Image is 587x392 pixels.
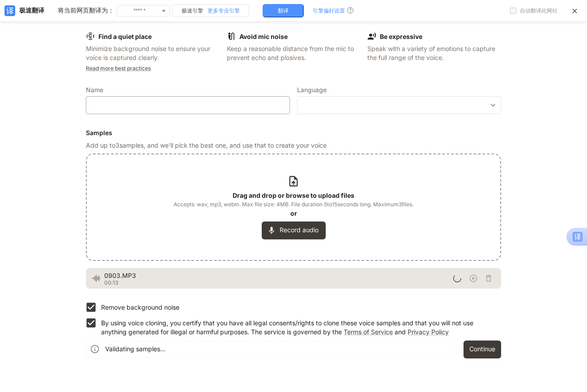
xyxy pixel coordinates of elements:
p: Keep a reasonable distance from the mic to prevent echo and plosives. [227,44,361,62]
b: or [290,209,297,217]
a: Privacy Policy [408,328,449,336]
p: Speak with a variety of emotions to capture the full range of the voice. [367,44,501,62]
p: 00:13 [104,280,453,285]
a: Terms of Service [344,328,393,336]
p: Add up to 3 samples, and we'll pick the best one, and use that to create your voice [86,141,501,150]
button: Continue [464,341,501,358]
span: Accepts: wav, mp3, webm. Max file size: 4MB. File duration 5 to 15 seconds long. Maximum 3 files. [174,200,413,209]
div: ​ [298,101,501,110]
b: Find a quiet place [98,33,152,40]
b: Avoid mic noise [239,33,288,40]
div: Validating samples... [105,341,166,357]
button: Record audio [262,222,326,239]
p: Language [297,87,327,93]
p: By using voice cloning, you certify that you have all legal consents/rights to clone these voice ... [101,319,494,337]
p: Minimize background noise to ensure your voice is captured clearly. [86,44,220,62]
b: Drag and drop or browse to upload files [233,192,354,199]
h6: Samples [86,128,501,137]
p: Remove background noise [101,303,179,312]
p: Name [86,87,103,93]
a: Read more best practices [86,65,151,72]
b: Be expressive [380,33,422,40]
span: 0903.MP3 [104,271,453,280]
